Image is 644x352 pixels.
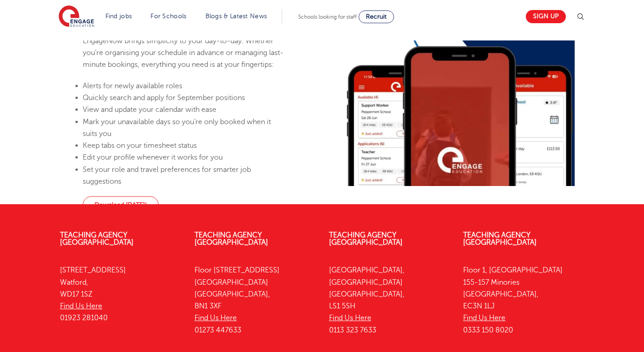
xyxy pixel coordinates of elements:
a: Find Us Here [329,314,371,322]
li: View and update your calendar with ease [83,104,285,116]
a: Teaching Agency [GEOGRAPHIC_DATA] [329,231,403,246]
a: Download [DATE]! [83,196,159,214]
a: Blogs & Latest News [205,13,267,20]
li: Quickly search and apply for September positions [83,92,285,104]
li: Edit your profile whenever it works for you [83,151,285,163]
a: For Schools [150,13,186,20]
a: Find Us Here [195,314,237,322]
li: Set your role and travel preferences for smarter job suggestions [83,163,285,187]
li: Mark your unavailable days so you’re only booked when it suits you [83,116,285,140]
img: Engage Education [59,5,94,28]
li: Keep tabs on your timesheet status [83,140,285,151]
p: [GEOGRAPHIC_DATA], [GEOGRAPHIC_DATA] [GEOGRAPHIC_DATA], LS1 5SH 0113 323 7633 [329,264,450,336]
p: Created specifically for teachers and support staff, EngageNow brings simplicity to your day-to-d... [83,11,285,70]
li: Alerts for newly available roles [83,80,285,91]
a: Find Us Here [60,302,102,310]
a: Find jobs [105,13,132,20]
a: Teaching Agency [GEOGRAPHIC_DATA] [195,231,268,246]
p: [STREET_ADDRESS] Watford, WD17 1SZ 01923 281040 [60,264,181,324]
a: Sign up [526,10,566,23]
a: Teaching Agency [GEOGRAPHIC_DATA] [463,231,537,246]
a: Find Us Here [463,314,505,322]
a: Recruit [359,10,394,23]
span: Recruit [366,13,387,20]
p: Floor 1, [GEOGRAPHIC_DATA] 155-157 Minories [GEOGRAPHIC_DATA], EC3N 1LJ 0333 150 8020 [463,264,584,336]
a: Teaching Agency [GEOGRAPHIC_DATA] [60,231,134,246]
span: Schools looking for staff [298,14,357,20]
p: Floor [STREET_ADDRESS] [GEOGRAPHIC_DATA] [GEOGRAPHIC_DATA], BN1 3XF 01273 447633 [195,264,315,336]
